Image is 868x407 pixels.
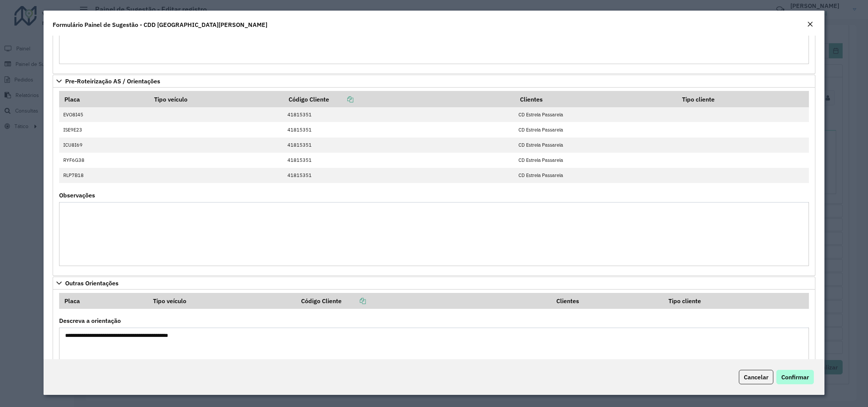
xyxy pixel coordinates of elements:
th: Tipo cliente [663,293,809,309]
td: ISE9E23 [59,122,149,137]
em: Fechar [807,21,813,27]
td: CD Estrela Passarela [515,122,677,137]
a: Copiar [329,95,353,103]
td: RYF6G38 [59,153,149,168]
td: 41815351 [283,168,515,183]
a: Pre-Roteirização AS / Orientações [53,75,816,88]
td: 41815351 [283,153,515,168]
th: Clientes [551,293,663,309]
span: Outras Orientações [65,280,119,286]
label: Descreva a orientação [59,316,121,325]
a: Copiar [342,297,366,305]
td: RLP7B18 [59,168,149,183]
td: CD Estrela Passarela [515,138,677,153]
td: 41815351 [283,107,515,122]
td: 41815351 [283,122,515,137]
button: Confirmar [776,370,814,384]
th: Tipo veículo [149,91,283,107]
th: Tipo cliente [677,91,809,107]
td: ICU8I69 [59,138,149,153]
th: Tipo veículo [148,293,296,309]
span: Confirmar [781,373,809,381]
button: Cancelar [739,370,773,384]
td: 41815351 [283,138,515,153]
td: CD Estrela Passarela [515,168,677,183]
td: CD Estrela Passarela [515,107,677,122]
a: Outras Orientações [53,277,816,290]
button: Close [805,20,815,30]
h4: Formulário Painel de Sugestão - CDD [GEOGRAPHIC_DATA][PERSON_NAME] [53,20,267,29]
div: Outras Orientações [53,290,816,402]
th: Placa [59,91,149,107]
span: Pre-Roteirização AS / Orientações [65,78,160,84]
th: Código Cliente [296,293,551,309]
td: CD Estrela Passarela [515,153,677,168]
th: Código Cliente [283,91,515,107]
th: Clientes [515,91,677,107]
span: Cancelar [744,373,768,381]
label: Observações [59,191,95,200]
div: Pre-Roteirização AS / Orientações [53,88,816,276]
th: Placa [59,293,148,309]
td: EVO8I45 [59,107,149,122]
